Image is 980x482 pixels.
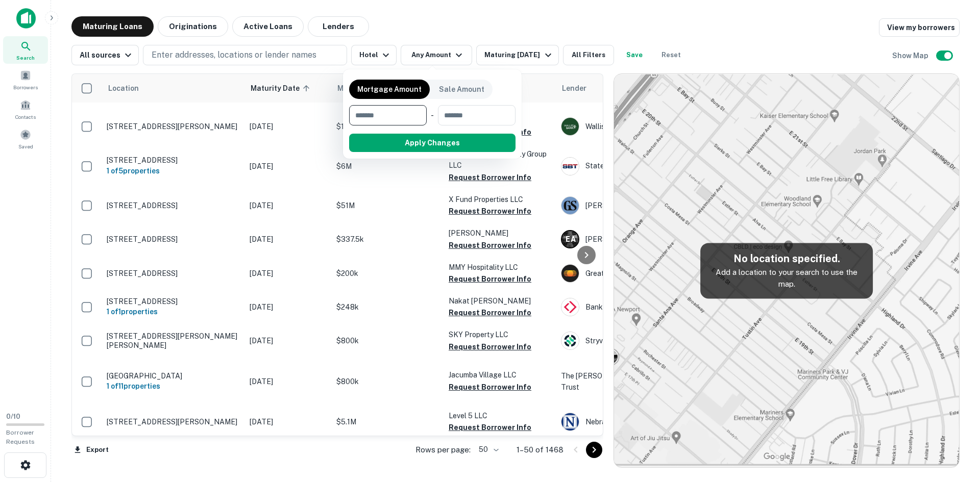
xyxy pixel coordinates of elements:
[929,400,980,449] iframe: Chat Widget
[439,84,484,95] p: Sale Amount
[357,84,422,95] p: Mortgage Amount
[431,105,434,125] div: -
[349,134,516,152] button: Apply Changes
